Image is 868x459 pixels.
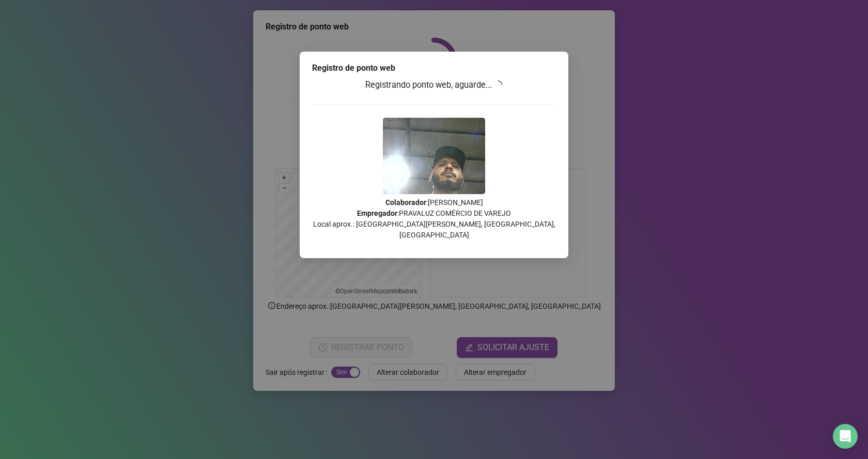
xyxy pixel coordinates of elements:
strong: Empregador [357,209,397,217]
div: Open Intercom Messenger [833,424,858,449]
img: 9k= [383,118,485,194]
h3: Registrando ponto web, aguarde... [312,78,556,92]
span: loading [493,80,503,89]
p: : [PERSON_NAME] : PRAVALUZ COMÉRCIO DE VAREJO Local aprox.: [GEOGRAPHIC_DATA][PERSON_NAME], [GEOG... [312,197,556,241]
strong: Colaborador [385,198,426,207]
div: Registro de ponto web [312,62,556,74]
